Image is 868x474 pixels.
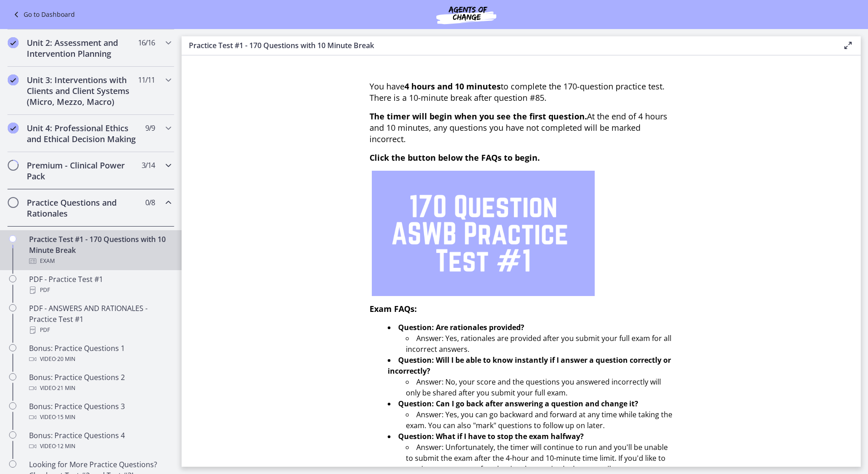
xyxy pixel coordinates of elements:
div: Video [29,354,171,365]
div: Video [29,412,171,423]
div: Bonus: Practice Questions 3 [29,401,171,423]
div: Video [29,441,171,452]
div: PDF [29,325,171,336]
span: Click the button below the FAQs to begin. [370,152,540,163]
div: PDF - Practice Test #1 [29,274,171,296]
div: Exam [29,256,171,267]
strong: Question: Can I go back after answering a question and change it? [398,399,638,409]
span: · 15 min [56,412,75,423]
strong: 4 hours and 10 minutes [404,81,501,92]
span: · 20 min [56,354,75,365]
li: Answer: No, your score and the questions you answered incorrectly will only be shared after you s... [406,376,673,398]
strong: Question: What if I have to stop the exam halfway? [398,431,584,441]
span: 11 / 11 [138,74,155,85]
img: 1.png [372,171,595,296]
li: Answer: Yes, you can go backward and forward at any time while taking the exam. You can also "mar... [406,409,673,431]
div: Bonus: Practice Questions 2 [29,372,171,394]
h2: Unit 2: Assessment and Intervention Planning [27,37,138,59]
div: Bonus: Practice Questions 1 [29,343,171,365]
div: PDF [29,285,171,296]
span: You have to complete the 170-question practice test. There is a 10-minute break after question #85. [370,81,665,103]
span: · 12 min [56,441,75,452]
span: The timer will begin when you see the first question. [370,111,587,122]
i: Completed [8,37,19,48]
div: Bonus: Practice Questions 4 [29,430,171,452]
li: Answer: Yes, rationales are provided after you submit your full exam for all incorrect answers. [406,333,673,355]
h2: Unit 3: Interventions with Clients and Client Systems (Micro, Mezzo, Macro) [27,74,138,107]
span: 16 / 16 [138,37,155,48]
i: Completed [8,74,19,85]
h2: Unit 4: Professional Ethics and Ethical Decision Making [27,123,138,144]
h3: Practice Test #1 - 170 Questions with 10 Minute Break [189,40,828,51]
span: 0 / 8 [145,197,155,208]
span: Exam FAQs: [370,303,417,314]
i: Completed [8,123,19,133]
div: PDF - ANSWERS AND RATIONALES - Practice Test #1 [29,303,171,336]
span: At the end of 4 hours and 10 minutes, any questions you have not completed will be marked incorrect. [370,111,667,144]
strong: Question: Will I be able to know instantly if I answer a question correctly or incorrectly? [388,355,671,376]
img: Agents of Change Social Work Test Prep [412,4,521,25]
div: Video [29,383,171,394]
span: 3 / 14 [142,160,155,171]
h2: Practice Questions and Rationales [27,197,138,219]
a: Go to Dashboard [11,9,75,20]
span: 9 / 9 [145,123,155,133]
span: · 21 min [56,383,75,394]
strong: Question: Are rationales provided? [398,322,524,332]
h2: Premium - Clinical Power Pack [27,160,138,182]
div: Practice Test #1 - 170 Questions with 10 Minute Break [29,234,171,267]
